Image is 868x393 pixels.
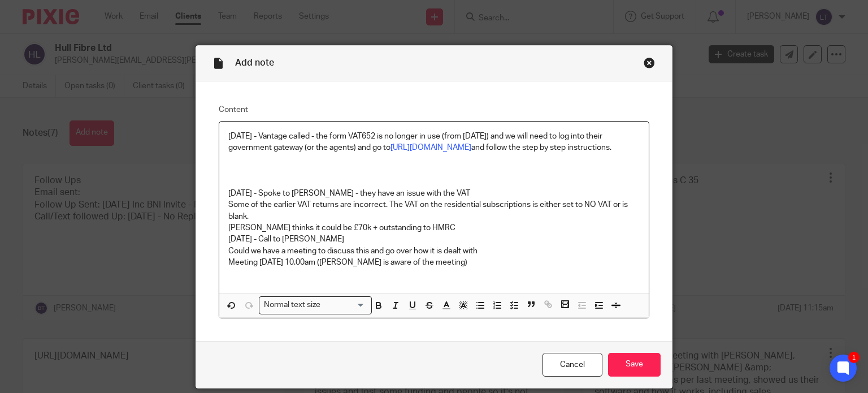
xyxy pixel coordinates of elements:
input: Save [608,353,661,377]
p: Could we have a meeting to discuss this and go over how it is dealt with [228,245,640,257]
input: Search for option [324,299,365,311]
p: [DATE] - Spoke to [PERSON_NAME] - they have an issue with the VAT [228,188,640,199]
div: Close this dialog window [644,57,655,68]
p: [DATE] - Vantage called - the form VAT652 is no longer in use (from [DATE]) and we will need to l... [228,131,640,154]
label: Content [219,104,650,115]
p: Meeting [DATE] 10.00am ([PERSON_NAME] is aware of the meeting) [228,257,640,268]
a: [URL][DOMAIN_NAME] [390,144,471,152]
a: Cancel [542,353,602,377]
span: Add note [235,58,274,67]
div: 1 [848,352,860,363]
p: [DATE] - Call to [PERSON_NAME] [228,234,640,245]
p: Some of the earlier VAT returns are incorrect. The VAT on the residential subscriptions is either... [228,199,640,222]
div: Search for option [259,296,372,314]
p: [PERSON_NAME] thinks it could be £70k + outstanding to HMRC [228,222,640,234]
span: Normal text size [262,299,323,311]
